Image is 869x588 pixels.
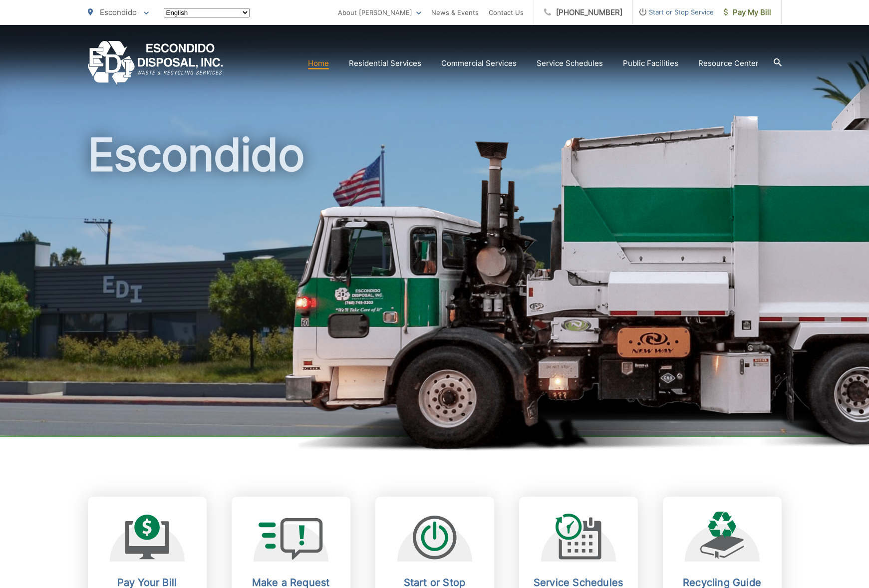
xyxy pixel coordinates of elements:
a: Public Facilities [623,57,678,69]
span: Pay My Bill [724,6,771,18]
a: Resource Center [698,57,759,69]
span: Escondido [100,7,137,17]
a: Home [308,57,329,69]
a: Service Schedules [537,57,603,69]
a: Commercial Services [441,57,517,69]
a: About [PERSON_NAME] [338,6,421,18]
a: News & Events [431,6,479,18]
a: EDCD logo. Return to the homepage. [88,41,223,85]
select: Select a language [164,8,250,17]
h1: Escondido [88,130,782,446]
a: Contact Us [489,6,524,18]
a: Residential Services [349,57,421,69]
